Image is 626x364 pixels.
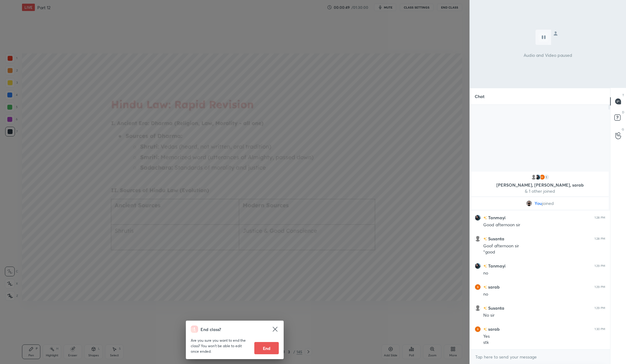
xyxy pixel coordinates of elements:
img: 681cb29bd587428dbb505307be04afea.jpg [475,263,481,269]
div: No sir [483,312,605,318]
p: G [622,127,624,132]
p: Chat [470,88,489,104]
img: 6d104b94ce0d4dad976e82a3af938bff.99896306_3 [539,174,545,180]
span: joined [542,201,554,206]
button: End [254,342,279,354]
img: no-rating-badge.077c3623.svg [483,328,487,331]
span: You [535,201,542,206]
div: *good [483,249,605,255]
div: no [483,291,605,297]
h6: sarab [487,284,500,290]
div: Yes [483,333,605,340]
img: no-rating-badge.077c3623.svg [483,286,487,289]
img: no-rating-badge.077c3623.svg [483,237,487,241]
h4: End class? [201,326,221,333]
img: no-rating-badge.077c3623.svg [483,264,487,268]
div: grid [470,170,610,349]
img: default.png [531,174,537,180]
img: 6d104b94ce0d4dad976e82a3af938bff.99896306_3 [475,284,481,290]
h6: Susanta [487,235,504,242]
img: 681cb29bd587428dbb505307be04afea.jpg [535,174,541,180]
div: 1:29 PM [595,264,605,268]
h6: Tanmayi [487,263,506,269]
p: D [622,110,624,115]
div: 1:29 PM [595,306,605,310]
div: no [483,270,605,276]
div: 1:28 PM [595,216,605,220]
img: 6d104b94ce0d4dad976e82a3af938bff.99896306_3 [475,326,481,332]
p: T [622,93,624,97]
div: 1:28 PM [595,237,605,241]
img: default.png [475,236,481,242]
h6: sarab [487,326,500,332]
p: & 1 other joined [475,189,605,194]
div: 1:29 PM [595,285,605,289]
div: Good afternoon sir [483,222,605,228]
img: default.png [475,305,481,311]
div: 1:30 PM [595,327,605,331]
h6: Susanta [487,305,504,311]
img: no-rating-badge.077c3623.svg [483,216,487,220]
h6: Tanmayi [487,214,506,221]
div: 1 [543,174,550,180]
p: Audio and Video paused [524,52,572,58]
img: 681cb29bd587428dbb505307be04afea.jpg [475,215,481,221]
img: no-rating-badge.077c3623.svg [483,307,487,310]
p: Are you sure you want to end the class? You won’t be able to edit once ended. [191,338,249,354]
img: 9f6949702e7c485d94fd61f2cce3248e.jpg [526,200,532,206]
p: [PERSON_NAME], [PERSON_NAME], sarab [475,183,605,187]
div: Goof afternoon sir [483,243,605,249]
div: stk [483,340,605,346]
